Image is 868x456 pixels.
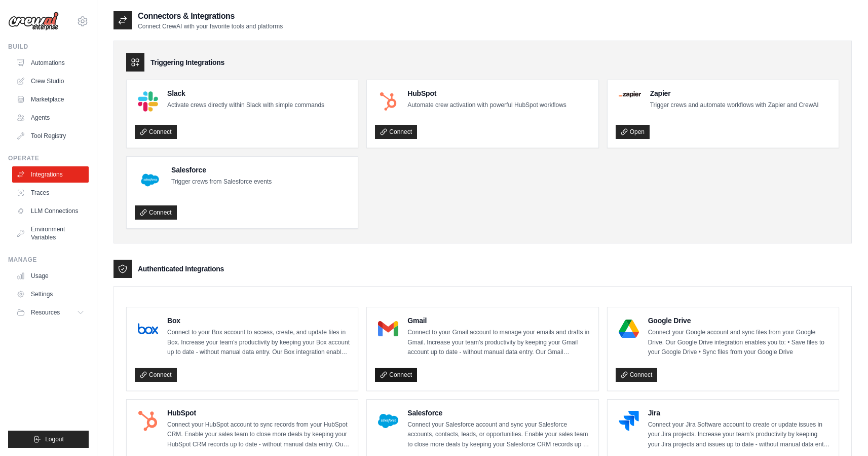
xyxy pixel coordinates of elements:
[648,408,831,418] h4: Jira
[8,12,59,31] img: Logo
[619,411,639,431] img: Jira Logo
[12,110,89,126] a: Agents
[135,205,177,220] a: Connect
[8,256,89,264] div: Manage
[12,185,89,201] a: Traces
[407,88,566,98] h4: HubSpot
[138,168,162,192] img: Salesforce Logo
[378,91,398,112] img: HubSpot Logo
[138,10,283,22] h2: Connectors & Integrations
[135,368,177,382] a: Connect
[150,57,224,67] h3: Triggering Integrations
[619,319,639,339] img: Google Drive Logo
[167,328,350,358] p: Connect to your Box account to access, create, and update files in Box. Increase your team’s prod...
[12,91,89,108] a: Marketplace
[619,91,641,97] img: Zapier Logo
[31,308,60,317] span: Resources
[8,43,89,51] div: Build
[375,125,417,139] a: Connect
[12,128,89,144] a: Tool Registry
[135,125,177,139] a: Connect
[138,411,158,431] img: HubSpot Logo
[407,420,590,450] p: Connect your Salesforce account and sync your Salesforce accounts, contacts, leads, or opportunit...
[407,315,590,326] h4: Gmail
[138,264,224,274] h3: Authenticated Integrations
[12,221,89,245] a: Environment Variables
[12,73,89,89] a: Crew Studio
[167,408,350,418] h4: HubSpot
[12,203,89,219] a: LLM Connections
[407,328,590,358] p: Connect to your Gmail account to manage your emails and drafts in Gmail. Increase your team’s pro...
[138,319,158,339] img: Box Logo
[171,165,272,175] h4: Salesforce
[650,100,819,111] p: Trigger crews and automate workflows with Zapier and CrewAI
[616,125,650,139] a: Open
[648,315,831,326] h4: Google Drive
[12,166,89,183] a: Integrations
[171,177,272,187] p: Trigger crews from Salesforce events
[12,55,89,71] a: Automations
[12,268,89,284] a: Usage
[407,408,590,418] h4: Salesforce
[407,100,566,111] p: Automate crew activation with powerful HubSpot workflows
[8,154,89,162] div: Operate
[167,315,350,326] h4: Box
[650,88,819,98] h4: Zapier
[648,420,831,450] p: Connect your Jira Software account to create or update issues in your Jira projects. Increase you...
[616,368,658,382] a: Connect
[8,431,89,448] button: Logout
[12,286,89,302] a: Settings
[648,328,831,358] p: Connect your Google account and sync files from your Google Drive. Our Google Drive integration e...
[138,91,158,112] img: Slack Logo
[375,368,417,382] a: Connect
[12,304,89,321] button: Resources
[138,22,283,30] p: Connect CrewAI with your favorite tools and platforms
[167,420,350,450] p: Connect your HubSpot account to sync records from your HubSpot CRM. Enable your sales team to clo...
[45,435,64,443] span: Logout
[167,88,324,98] h4: Slack
[378,319,398,339] img: Gmail Logo
[167,100,324,111] p: Activate crews directly within Slack with simple commands
[378,411,398,431] img: Salesforce Logo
